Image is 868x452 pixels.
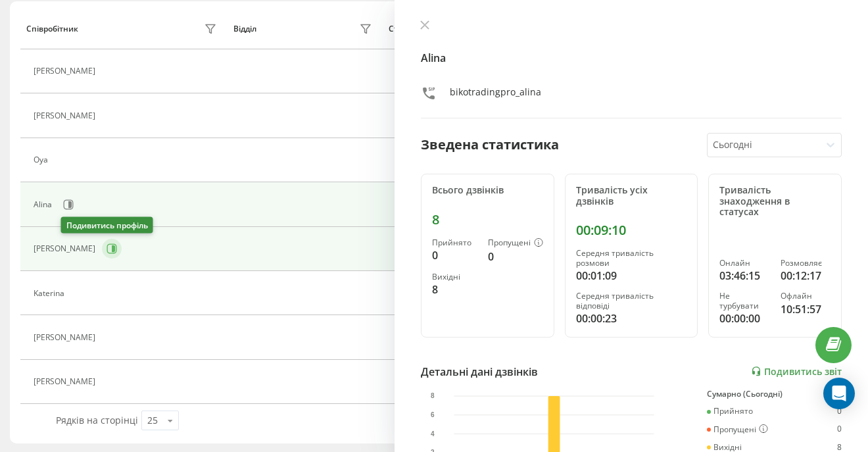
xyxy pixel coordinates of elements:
[781,259,831,268] div: Розмовляє
[781,301,831,317] div: 10:51:57
[34,289,68,298] div: Katerina
[26,24,78,34] div: Співробітник
[389,24,414,34] div: Статус
[421,135,559,155] div: Зведена статистика
[450,86,541,105] div: bikotradingpro_alina
[488,238,543,249] div: Пропущені
[421,50,842,66] h4: Alina
[576,311,687,326] div: 00:00:23
[576,222,687,238] div: 00:09:10
[432,212,543,228] div: 8
[34,377,99,386] div: [PERSON_NAME]
[707,424,768,435] div: Пропущені
[781,268,831,284] div: 00:12:17
[421,364,538,380] div: Детальні дані дзвінків
[751,366,842,377] a: Подивитись звіт
[719,268,769,284] div: 03:46:15
[837,443,842,452] div: 8
[34,200,55,209] div: Alina
[34,333,99,342] div: [PERSON_NAME]
[34,111,99,120] div: [PERSON_NAME]
[34,244,99,253] div: [PERSON_NAME]
[781,291,831,301] div: Офлайн
[576,268,687,284] div: 00:01:09
[34,66,99,76] div: [PERSON_NAME]
[432,238,477,247] div: Прийнято
[432,247,477,263] div: 0
[837,424,842,435] div: 0
[432,282,477,297] div: 8
[707,407,753,416] div: Прийнято
[576,249,687,268] div: Середня тривалість розмови
[719,291,769,311] div: Не турбувати
[431,392,435,399] text: 8
[488,249,543,264] div: 0
[61,217,153,234] div: Подивитись профіль
[719,259,769,268] div: Онлайн
[576,185,687,207] div: Тривалість усіх дзвінків
[837,407,842,416] div: 0
[719,185,831,218] div: Тривалість знаходження в статусах
[431,430,435,438] text: 4
[431,411,435,418] text: 6
[576,291,687,311] div: Середня тривалість відповіді
[707,389,842,399] div: Сумарно (Сьогодні)
[56,414,138,426] span: Рядків на сторінці
[233,24,256,34] div: Відділ
[719,311,769,326] div: 00:00:00
[707,443,742,452] div: Вихідні
[432,185,543,196] div: Всього дзвінків
[34,155,51,164] div: Oya
[432,272,477,282] div: Вихідні
[147,414,158,427] div: 25
[823,378,855,409] div: Open Intercom Messenger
